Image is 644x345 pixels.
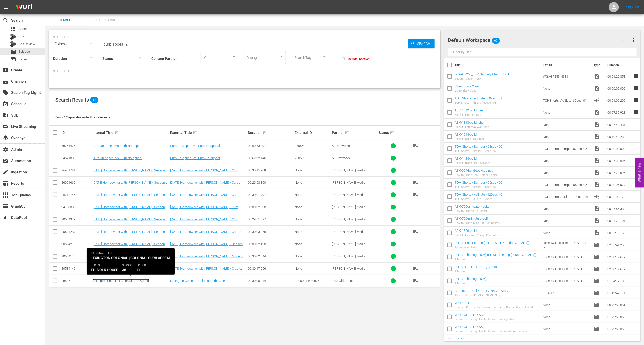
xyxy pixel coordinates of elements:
td: WGAG7253_4381 [541,70,592,82]
span: reorder [633,254,639,260]
a: Curb Un-appeal Vs. Curb No-appeal [170,156,220,160]
span: Episode [594,278,600,284]
a: [DATE] Homeowner with [PERSON_NAME] - Season 21 - Create Curb Appeal [93,230,167,237]
span: reorder [633,193,639,199]
a: ASK-1318-builditshelf [455,121,486,124]
div: Bits Review [10,41,16,47]
span: reorder [633,121,639,127]
div: Ocean Isle Fishing - Huntech Pro - Sportsman's Adventures [455,330,527,333]
div: 00:30:02.428 [248,242,293,246]
div: ID [61,131,91,135]
span: sort [390,130,394,135]
div: Episodes [53,37,97,51]
div: 00:29:51.897 [248,217,293,221]
div: 00:30:15.908 [248,168,293,172]
td: 02:03:12.517 [605,251,633,263]
span: reorder [633,73,639,79]
span: [PERSON_NAME] Media [332,205,365,209]
span: Episode [594,290,600,296]
a: ASK-720-miniature-golf [455,217,488,220]
td: 00:05:38.505 [605,155,633,167]
div: None [295,267,330,270]
span: [PERSON_NAME] Media [332,254,365,258]
span: playlist_add [413,253,419,259]
td: None [541,82,592,94]
span: Video [594,170,600,176]
span: [PERSON_NAME] Media [332,168,365,172]
div: None [295,193,330,197]
span: Episode [594,242,600,248]
span: sort [345,130,349,135]
a: Curb Un-appeal Vs. Curb No-appeal [93,144,142,148]
div: 00:30:01.797 [248,193,293,197]
span: Video [594,134,600,140]
td: 00:10:42.283 [605,131,633,143]
span: reorder [633,109,639,115]
span: VOD [3,112,9,118]
td: 00:00:02.002 [605,143,633,155]
a: Sign Out [626,5,639,9]
span: Search [3,17,9,23]
span: Search Tag Mgmt [3,90,9,96]
span: [PERSON_NAME] Media [332,217,365,221]
div: TOH Shorts - AdSlate - 120sec - 01 [455,197,504,201]
span: Episode [10,49,16,55]
a: ASK-1312-builditfire [455,108,483,112]
span: Video [594,206,600,212]
span: Episode [594,302,600,308]
td: 00:05:29.696 [605,167,633,179]
div: Video Black 2 sec [455,89,480,92]
span: Bits [19,34,24,39]
button: playlist_add [410,250,422,262]
span: 12 [90,97,98,103]
span: playlist_add [413,241,419,247]
span: Episode [594,326,600,332]
td: None [541,215,592,227]
a: [DATE] Homeowner with [PERSON_NAME] - Season 18 - Curb Appeal Makeover [93,181,167,188]
a: Wk17-OIFC-HTP-SM [455,313,484,317]
p: Search Filters: [53,69,436,74]
div: Ocean Isle Fishing - Huntech Pro - Surviving Mann [455,318,516,321]
span: Channels [3,78,9,84]
span: reorder [633,242,639,248]
button: playlist_add [410,213,422,225]
div: 00:50:53.997 [248,144,293,148]
span: Video [594,182,600,188]
span: reorder [633,326,639,332]
a: [DATE] Homeowner with [PERSON_NAME] - Season 19 - Curb Appeal Makeover [93,193,167,200]
button: playlist_add [410,275,422,287]
div: Abducted: The [PERSON_NAME] Story [455,294,508,297]
a: Lexington Colonial | Colonial Curb Appeal [93,279,150,283]
span: Video [594,109,600,116]
button: Open [232,54,236,59]
div: 26951666 [61,181,91,184]
div: How to Build a Miniature Golf Course [455,221,500,225]
a: PH13 - The Fog (2005) (PH13 - The Fog (2005) (VARIANT)) [455,253,537,257]
span: [PERSON_NAME] Media [332,193,365,197]
th: Type [591,58,604,72]
div: Build It | CNC Built Stool [455,137,484,141]
td: 02:06:41.268 [605,239,633,251]
a: PH13 - Salir Pitando (PH13 - Salir Pitando (VARIANT)) [455,241,530,245]
a: [DATE] Homeowner with [PERSON_NAME] - Curb Appeal Makeover [170,193,240,200]
span: 270560 [295,156,305,160]
span: Episode [594,266,600,272]
th: Duration [604,58,634,72]
a: Curb Un-appeal Vs. Curb No-appeal [170,144,220,148]
div: How to Build a Tool Storage Cabinet [455,173,499,177]
button: playlist_add [410,164,422,176]
span: Search Results [55,97,89,103]
div: None [295,230,330,234]
span: Series [10,56,16,62]
span: Episode [594,254,600,260]
div: None [295,242,330,246]
td: None [541,203,592,215]
div: A Névoa [455,282,487,285]
div: Build It | Black Pipe Bookshelf [455,161,491,165]
button: playlist_add [410,152,422,164]
div: 20584146 [61,267,91,270]
a: [DATE] Homeowner with [PERSON_NAME] - Season 4 - Curb Appeal [93,217,168,225]
span: Episode [594,338,600,344]
div: 00:30:03.876 [248,230,293,234]
span: Reports [3,180,9,186]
